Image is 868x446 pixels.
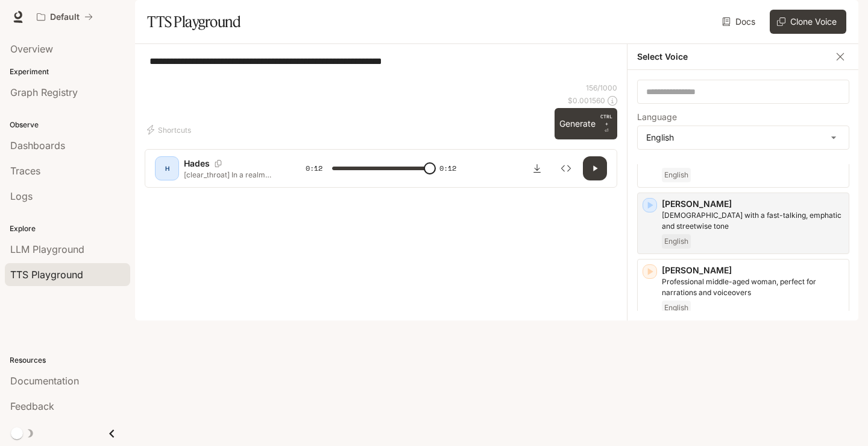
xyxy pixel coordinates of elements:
button: All workspaces [31,5,98,29]
h1: TTS Playground [147,10,241,34]
button: Shortcuts [145,120,196,139]
p: [PERSON_NAME] [662,198,844,210]
p: Default [50,12,80,22]
button: GenerateCTRL +⏎ [555,108,617,139]
p: Language [637,113,677,121]
span: 0:12 [306,162,322,174]
p: Hades [184,158,210,170]
span: English [662,168,691,182]
a: Docs [720,10,760,34]
p: ⏎ [600,113,612,135]
div: English [638,126,849,149]
p: 156 / 1000 [586,83,617,93]
p: Male with a fast-talking, emphatic and streetwise tone [662,210,844,232]
p: Professional middle-aged woman, perfect for narrations and voiceovers [662,276,844,298]
button: Download audio [525,156,549,180]
span: 0:12 [439,162,456,174]
p: [PERSON_NAME] [662,264,844,276]
p: CTRL + [600,113,612,127]
button: Clone Voice [770,10,846,34]
button: Inspect [554,156,578,180]
span: English [662,301,691,315]
span: English [662,234,691,249]
p: [clear_throat] In a realm where magic flows like rivers and dragons soar through crimson skies, a... [184,170,277,180]
div: H [157,159,177,178]
p: $ 0.001560 [568,95,605,106]
button: Copy Voice ID [210,160,227,167]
